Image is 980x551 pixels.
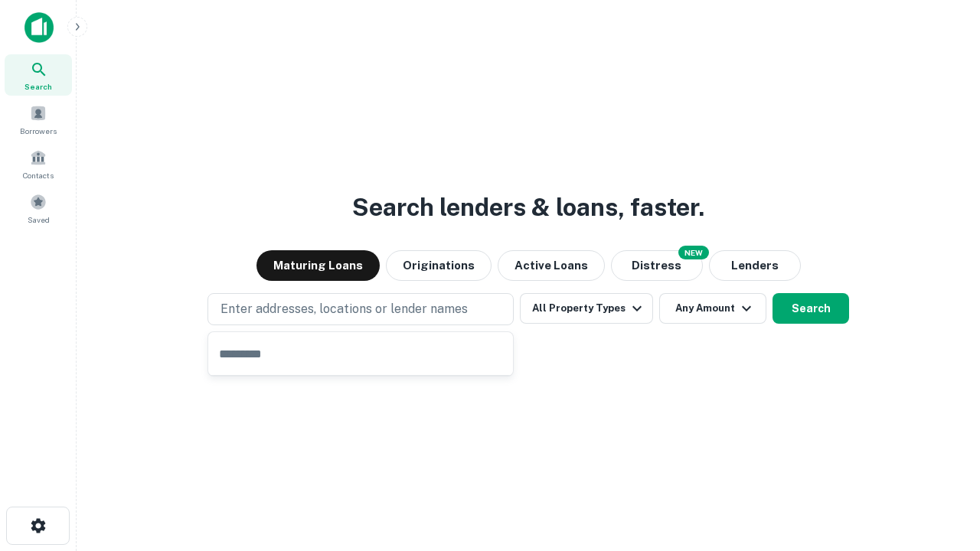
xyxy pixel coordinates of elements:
a: Borrowers [5,99,72,140]
button: Search distressed loans with lien and other non-mortgage details. [611,250,703,281]
button: Lenders [709,250,801,281]
span: Borrowers [20,125,57,137]
div: NEW [678,246,709,259]
a: Contacts [5,143,72,184]
a: Search [5,54,72,96]
button: Any Amount [659,293,766,324]
span: Saved [28,214,50,226]
span: Search [24,80,52,93]
a: Saved [5,187,72,229]
button: Maturing Loans [256,250,380,281]
button: All Property Types [520,293,653,324]
button: Search [773,293,849,324]
iframe: Chat Widget [903,429,980,502]
p: Enter addresses, locations or lender names [220,300,468,318]
span: Contacts [23,169,54,181]
button: Active Loans [498,250,605,281]
button: Originations [386,250,492,281]
h3: Search lenders & loans, faster. [352,189,704,226]
img: capitalize-icon.png [24,12,54,43]
button: Enter addresses, locations or lender names [207,293,514,325]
